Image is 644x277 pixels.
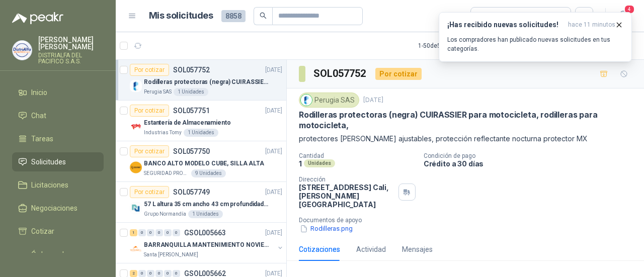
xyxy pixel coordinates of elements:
[173,229,180,236] div: 0
[12,12,63,24] img: Logo peakr
[447,35,623,53] p: Los compradores han publicado nuevas solicitudes en tus categorías.
[418,38,484,54] div: 1 - 50 de 5252
[31,156,66,167] span: Solicitudes
[38,36,104,50] p: [PERSON_NAME] [PERSON_NAME]
[144,240,269,250] p: BARRANQUILLA MANTENIMIENTO NOVIEMBRE
[173,66,210,73] p: SOL057752
[144,77,269,87] p: Rodilleras protectoras (negra) CUIRASSIER para motocicleta, rodilleras para motocicleta,
[447,21,564,29] h3: ¡Has recibido nuevas solicitudes!
[164,270,172,277] div: 0
[477,11,498,22] div: Todas
[12,129,104,148] a: Tareas
[221,10,246,22] span: 8858
[130,161,142,173] img: Company Logo
[299,93,359,108] div: Perugia SAS
[130,64,169,76] div: Por cotizar
[164,229,172,236] div: 0
[31,226,54,237] span: Cotizar
[116,182,286,223] a: Por cotizarSOL057749[DATE] Company Logo57 L altura 35 cm ancho 43 cm profundidad 39 cmGrupo Norma...
[31,87,47,98] span: Inicio
[13,41,32,60] img: Company Logo
[191,169,226,177] div: 9 Unidades
[375,68,422,80] div: Por cotizar
[130,270,137,277] div: 2
[130,227,284,259] a: 1 0 0 0 0 0 GSOL005663[DATE] Company LogoBARRANQUILLA MANTENIMIENTO NOVIEMBRESanta [PERSON_NAME]
[12,106,104,125] a: Chat
[130,202,142,214] img: Company Logo
[265,65,282,75] p: [DATE]
[130,243,142,255] img: Company Logo
[424,152,640,159] p: Condición de pago
[12,175,104,195] a: Licitaciones
[299,110,632,131] p: Rodilleras protectoras (negra) CUIRASSIER para motocicleta, rodilleras para motocicleta,
[31,133,53,144] span: Tareas
[12,199,104,218] a: Negociaciones
[614,7,632,25] button: 4
[299,224,354,234] button: Rodilleras.png
[299,159,302,168] p: 1
[130,80,142,92] img: Company Logo
[299,183,394,209] p: [STREET_ADDRESS] Cali , [PERSON_NAME][GEOGRAPHIC_DATA]
[144,129,182,137] p: Industrias Tomy
[299,244,340,255] div: Cotizaciones
[260,12,267,19] span: search
[265,147,282,156] p: [DATE]
[144,251,198,259] p: Santa [PERSON_NAME]
[31,203,77,214] span: Negociaciones
[265,106,282,116] p: [DATE]
[174,88,208,96] div: 1 Unidades
[144,118,231,128] p: Estantería de Almacenamiento
[304,159,335,167] div: Unidades
[130,229,137,236] div: 1
[116,141,286,182] a: Por cotizarSOL057750[DATE] Company LogoBANCO ALTO MODELO CUBE, SILLA ALTASEGURIDAD PROVISER LTDA9...
[116,101,286,141] a: Por cotizarSOL057751[DATE] Company LogoEstantería de AlmacenamientoIndustrias Tomy1 Unidades
[116,60,286,101] a: Por cotizarSOL057752[DATE] Company LogoRodilleras protectoras (negra) CUIRASSIER para motocicleta...
[38,52,104,64] p: DISTRIALFA DEL PACIFICO S.A.S.
[130,145,169,157] div: Por cotizar
[12,83,104,102] a: Inicio
[299,152,416,159] p: Cantidad
[144,210,186,218] p: Grupo Normandía
[138,229,146,236] div: 0
[265,188,282,197] p: [DATE]
[130,121,142,133] img: Company Logo
[149,9,213,23] h1: Mis solicitudes
[299,217,640,224] p: Documentos de apoyo
[184,270,226,277] p: GSOL005662
[138,270,146,277] div: 0
[624,5,635,14] span: 4
[155,270,163,277] div: 0
[402,244,433,255] div: Mensajes
[31,179,68,191] span: Licitaciones
[173,270,180,277] div: 0
[356,244,386,255] div: Actividad
[31,249,94,271] span: Órdenes de Compra
[144,169,189,177] p: SEGURIDAD PROVISER LTDA
[12,222,104,241] a: Cotizar
[12,152,104,171] a: Solicitudes
[265,228,282,238] p: [DATE]
[301,95,312,106] img: Company Logo
[173,148,210,155] p: SOL057750
[424,159,640,168] p: Crédito a 30 días
[31,110,46,121] span: Chat
[188,210,223,218] div: 1 Unidades
[147,229,154,236] div: 0
[299,133,632,144] p: protectores [PERSON_NAME] ajustables, protección reflectante nocturna protector MX
[147,270,154,277] div: 0
[184,129,218,137] div: 1 Unidades
[144,200,269,209] p: 57 L altura 35 cm ancho 43 cm profundidad 39 cm
[130,105,169,117] div: Por cotizar
[313,66,367,81] h3: SOL057752
[12,245,104,275] a: Órdenes de Compra
[144,159,264,168] p: BANCO ALTO MODELO CUBE, SILLA ALTA
[439,12,632,62] button: ¡Has recibido nuevas solicitudes!hace 11 minutos Los compradores han publicado nuevas solicitudes...
[144,88,172,96] p: Perugia SAS
[184,229,226,236] p: GSOL005663
[130,186,169,198] div: Por cotizar
[568,21,615,29] span: hace 11 minutos
[363,96,383,105] p: [DATE]
[299,176,394,183] p: Dirección
[173,189,210,196] p: SOL057749
[173,107,210,114] p: SOL057751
